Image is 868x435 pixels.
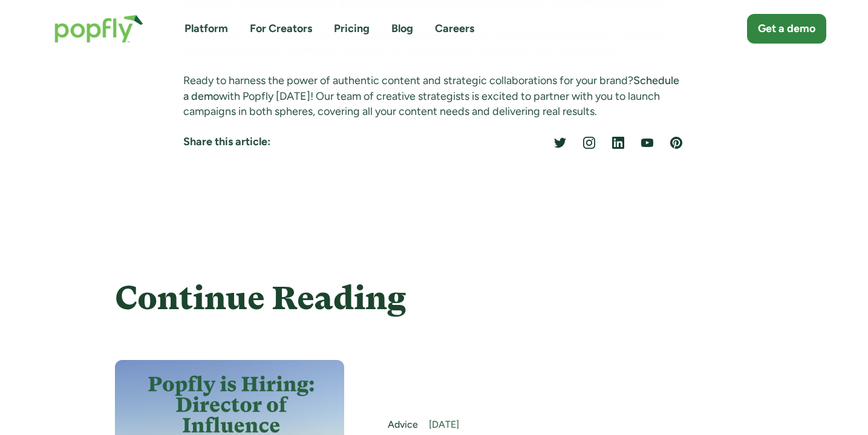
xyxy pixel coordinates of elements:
[435,21,474,36] a: Careers
[758,21,815,36] div: Get a demo
[747,14,826,44] a: Get a demo
[388,418,418,431] a: Advice
[42,2,155,55] a: home
[250,21,312,36] a: For Creators
[184,21,228,36] a: Platform
[334,21,370,36] a: Pricing
[429,418,753,431] div: [DATE]
[183,134,427,149] h5: Share this article:
[115,280,753,316] h4: Continue Reading
[391,21,413,36] a: Blog
[183,74,679,102] a: Schedule a demo
[183,73,685,119] p: Ready to harness the power of authentic content and strategic collaborations for your brand? with...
